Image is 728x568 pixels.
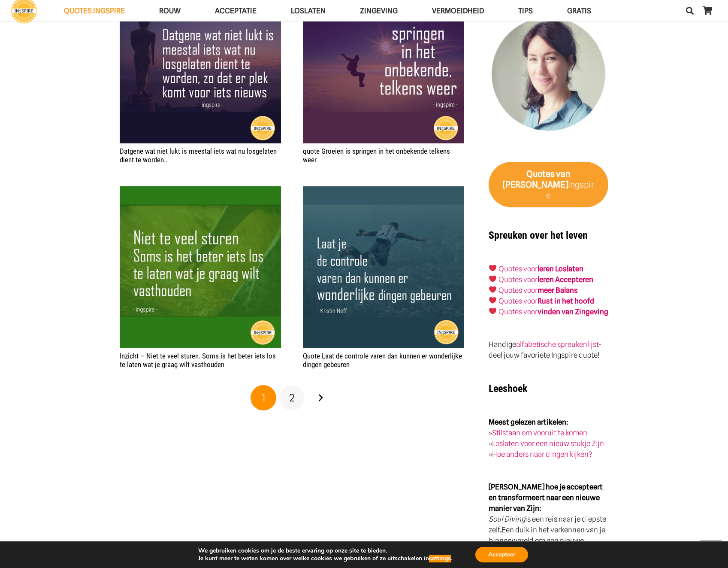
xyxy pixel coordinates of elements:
a: Loslaten voor een nieuw stukje Zijn [492,439,604,448]
a: leren Accepteren [538,275,593,284]
span: Acceptatie [215,6,257,15]
span: ROUW [159,6,181,15]
button: Accepteer [475,547,528,562]
a: Quote Laat de controle varen dan kunnen er wonderlijke dingen gebeuren [303,187,464,196]
a: Inzicht – Niet te veel sturen. Soms is het beter iets los te laten wat je graag wilt vasthouden [120,352,276,369]
a: quote Groeien is springen in het onbekende telkens weer [303,147,450,164]
span: 1 [262,392,266,404]
a: Quotes voor [498,275,538,284]
a: Quotes van [PERSON_NAME]Ingspire [489,162,608,207]
a: Inzicht – Niet te veel sturen. Soms is het beter iets los te laten wat je graag wilt vasthouden [120,187,281,196]
img: Uitspraak ingspire.nl: Niet te veel sturen. Soms is het beter iets los te laten wat je graag wilt... [120,186,281,348]
span: Pagina 1 [251,385,276,411]
a: Pagina 2 [279,385,305,411]
img: ❤ [489,297,496,304]
span: TIPS [518,6,533,15]
strong: van [PERSON_NAME] [503,169,571,190]
img: Inge Geertzen - schrijfster Ingspire.nl, markteer en handmassage therapeut [489,17,608,137]
span: Zingeving [360,6,398,15]
strong: . [500,525,501,534]
a: Stilstaan om vooruit te komen [492,428,587,437]
span: 2 [289,392,295,404]
a: Quote Laat de controle varen dan kunnen er wonderlijke dingen gebeuren [303,352,462,369]
span: VERMOEIDHEID [432,6,484,15]
strong: Rust in het hoofd [538,297,594,305]
img: ❤ [489,264,496,272]
img: ❤ [489,307,496,315]
a: Quotes voorRust in het hoofd [498,297,594,305]
a: leren Loslaten [538,264,583,273]
a: Quotes voor [498,264,538,273]
strong: Spreuken over het leven [489,229,588,241]
button: settings [429,555,451,562]
a: Quotes voorvinden van Zingeving [498,307,608,316]
p: Je kunt meer te weten komen over welke cookies we gebruiken of ze uitschakelen in . [198,555,452,562]
a: Datgene wat niet lukt is meestal iets wat nu losgelaten dient te worden.. [120,147,277,164]
strong: meer Balans [538,286,578,295]
em: Soul Diving [489,515,525,523]
img: ❤ [489,275,496,282]
a: Quotes voormeer Balans [498,286,578,295]
a: Terug naar top [700,540,722,562]
span: Loslaten [291,6,326,15]
strong: Quotes [526,169,555,179]
strong: [PERSON_NAME] hoe je accepteert en transformeert naar een nieuwe manier van Zijn: [489,483,603,513]
strong: Leeshoek [489,383,527,395]
strong: Meest gelezen artikelen: [489,418,568,426]
span: QUOTES INGSPIRE [64,6,125,15]
img: ❤ [489,286,496,293]
a: Hoe anders naar dingen kijken? [492,450,592,459]
strong: vinden van Zingeving [538,307,608,316]
p: » » » [489,417,608,460]
img: Spreuk: Laat je de controle varen dan kunnen er wonderlijk dingen gebeuren [303,186,464,348]
a: alfabetische spreukenlijst [516,340,598,349]
span: GRATIS [567,6,591,15]
p: Handige - deel jouw favoriete Ingspire quote! [489,339,608,361]
p: We gebruiken cookies om je de beste ervaring op onze site te bieden. [198,547,452,555]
